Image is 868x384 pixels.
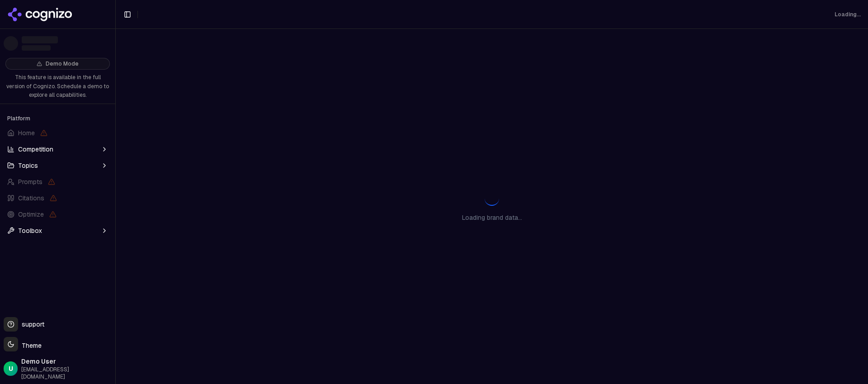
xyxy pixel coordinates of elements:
[18,226,42,235] span: Toolbox
[18,161,38,170] span: Topics
[21,366,112,380] span: [EMAIL_ADDRESS][DOMAIN_NAME]
[18,320,44,329] span: support
[5,73,110,100] p: This feature is available in the full version of Cognizo. Schedule a demo to explore all capabili...
[21,357,112,366] span: Demo User
[4,158,112,173] button: Topics
[18,128,35,137] span: Home
[18,145,53,154] span: Competition
[18,341,42,350] span: Theme
[4,111,112,126] div: Platform
[18,194,44,203] span: Citations
[4,223,112,238] button: Toolbox
[46,60,79,67] span: Demo Mode
[18,177,42,186] span: Prompts
[18,210,44,219] span: Optimize
[835,11,861,18] div: Loading...
[9,364,13,373] span: U
[4,142,112,156] button: Competition
[462,213,522,222] p: Loading brand data...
